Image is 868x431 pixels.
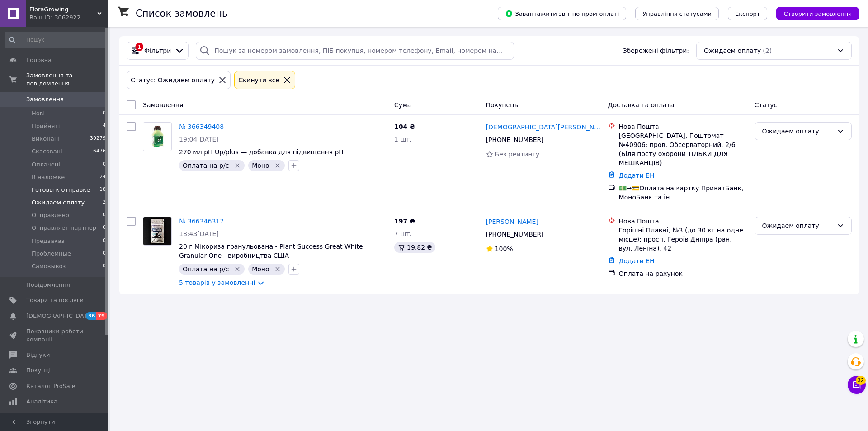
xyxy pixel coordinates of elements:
span: Скасовані [32,147,62,156]
a: Фото товару [143,217,172,246]
span: 0 [103,237,106,245]
button: Експорт [728,7,768,20]
a: № 366349408 [179,123,224,130]
a: Додати ЕН [619,257,655,265]
span: Каталог ProSale [26,382,75,390]
a: Створити замовлення [767,9,859,17]
span: 104 ₴ [394,123,415,130]
span: Ожидаем оплату [704,46,761,55]
span: Самовывоз [32,262,66,270]
span: 270 мл pH Up/plus — добавка для підвищення pH [179,148,344,156]
span: Фільтри [144,46,171,55]
span: Статус [755,101,778,109]
div: [GEOGRAPHIC_DATA], Поштомат №40906: пров. Обсерваторний, 2/6 (Біля посту охорони ТІЛЬКИ ДЛЯ МЕШКА... [619,131,747,167]
span: 7 шт. [394,230,412,237]
span: Експорт [735,10,760,17]
span: 0 [103,109,106,118]
div: 💵➡💳Оплата на картку ПриватБанк, МоноБанк та ін. [619,184,747,202]
a: № 366346317 [179,218,224,225]
span: Cума [394,101,411,109]
span: Покупці [26,366,51,374]
span: Замовлення та повідомлення [26,71,108,88]
button: Чат з покупцем32 [848,376,866,394]
span: 0 [103,161,106,169]
span: 0 [103,250,106,258]
svg: Видалити мітку [274,162,281,169]
span: [DEMOGRAPHIC_DATA] [26,312,93,320]
div: Нова Пошта [619,217,747,226]
span: 18:43[DATE] [179,230,219,237]
span: Оплата на р/с [183,265,229,273]
span: Показники роботи компанії [26,327,84,344]
span: Аналітика [26,398,57,406]
span: 1 шт. [394,136,412,143]
span: Створити замовлення [783,10,852,17]
span: 0 [103,211,106,219]
div: Ожидаем оплату [762,221,833,231]
span: Отправлено [32,211,69,219]
a: Додати ЕН [619,172,655,179]
span: Предзаказ [32,237,65,245]
span: Моно [252,265,269,273]
span: Головна [26,56,52,64]
span: Прийняті [32,122,60,130]
div: Оплата на рахунок [619,269,747,278]
span: Моно [252,162,269,169]
div: Статус: Ожидаем оплату [129,75,217,85]
span: [PHONE_NUMBER] [486,136,544,143]
img: Фото товару [143,123,171,151]
span: Отправляет партнер [32,224,96,232]
span: Оплата на р/с [183,162,229,169]
span: Збережені фільтри: [623,46,689,55]
span: 0 [103,224,106,232]
span: 19:04[DATE] [179,136,219,143]
span: Проблемные [32,250,71,258]
span: 6476 [93,147,106,156]
span: 24 [99,173,106,181]
span: Оплачені [32,161,60,169]
span: 39279 [90,135,106,143]
span: Управління статусами [642,10,712,17]
span: 100% [495,245,513,252]
div: Ваш ID: 3062922 [29,14,108,22]
span: 197 ₴ [394,218,415,225]
span: 4 [103,122,106,130]
span: Товари та послуги [26,296,84,304]
span: [PHONE_NUMBER] [486,231,544,238]
span: Нові [32,109,45,118]
div: Cкинути все [236,75,281,85]
img: Фото товару [143,217,171,245]
span: 18 [99,186,106,194]
span: Завантажити звіт по пром-оплаті [505,9,619,18]
span: Доставка та оплата [608,101,675,109]
span: Замовлення [143,101,183,109]
span: Готовы к отправке [32,186,90,194]
span: Виконані [32,135,60,143]
span: Без рейтингу [495,151,540,158]
span: Ожидаем оплату [32,199,85,207]
button: Управління статусами [635,7,719,20]
div: Ожидаем оплату [762,126,833,136]
span: Замовлення [26,95,64,104]
svg: Видалити мітку [234,162,241,169]
a: 5 товарів у замовленні [179,279,255,286]
span: 32 [856,376,866,385]
svg: Видалити мітку [274,265,281,273]
span: Повідомлення [26,281,70,289]
span: В наложке [32,173,65,181]
button: Завантажити звіт по пром-оплаті [498,7,626,20]
input: Пошук за номером замовлення, ПІБ покупця, номером телефону, Email, номером накладної [196,42,514,60]
a: [DEMOGRAPHIC_DATA][PERSON_NAME] [486,123,601,132]
span: 36 [86,312,96,320]
span: 79 [96,312,107,320]
h1: Список замовлень [136,8,227,19]
span: Відгуки [26,351,50,359]
a: 20 г Мікориза гранульована - Plant Success Great White Granular One - виробництва США [179,243,363,259]
div: Нова Пошта [619,122,747,131]
span: FloraGrowing [29,5,97,14]
svg: Видалити мітку [234,265,241,273]
span: (2) [763,47,772,54]
a: [PERSON_NAME] [486,217,538,226]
